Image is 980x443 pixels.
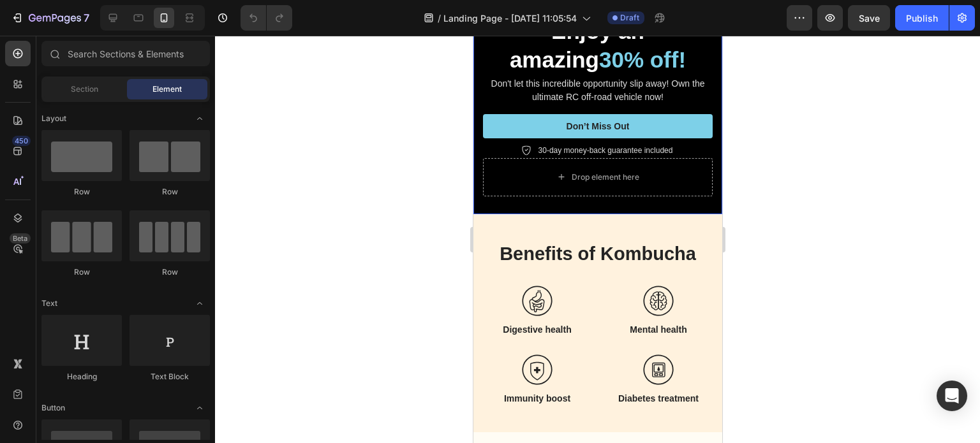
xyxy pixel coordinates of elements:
[848,5,890,31] button: Save
[130,371,210,382] div: Text Block
[11,41,238,68] p: Don't let this incredible opportunity slip away! Own the ultimate RC off-road vehicle now!
[906,11,938,25] div: Publish
[98,136,166,147] div: Drop element here
[28,287,99,301] h3: Digestive health
[10,78,239,103] button: Don’t Miss Out
[41,113,66,124] span: Layout
[5,5,95,31] button: 7
[152,84,182,95] span: Element
[84,10,89,25] p: 7
[189,293,210,314] span: Toggle open
[29,356,98,370] h3: Immunity boost
[41,41,210,66] input: Search Sections & Elements
[41,371,122,382] div: Heading
[130,266,210,278] div: Row
[65,109,200,120] p: 30-day money-back guarantee included
[438,11,441,25] span: /
[41,402,65,414] span: Button
[41,266,122,278] div: Row
[859,13,880,24] span: Save
[189,108,210,129] span: Toggle open
[895,5,949,31] button: Publish
[93,85,156,96] div: Don’t Miss Out
[473,36,722,443] iframe: Design area
[71,84,98,95] span: Section
[41,186,122,198] div: Row
[189,398,210,418] span: Toggle open
[130,186,210,198] div: Row
[155,287,214,301] h3: Mental health
[10,233,31,243] div: Beta
[41,298,57,309] span: Text
[241,5,292,31] div: Undo/Redo
[126,11,212,36] span: 30% off!
[144,356,226,370] h3: Diabetes treatment
[620,12,639,24] span: Draft
[937,381,967,411] div: Open Intercom Messenger
[13,205,236,232] h2: Benefits of Kombucha
[443,11,577,25] span: Landing Page - [DATE] 11:05:54
[12,136,31,146] div: 450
